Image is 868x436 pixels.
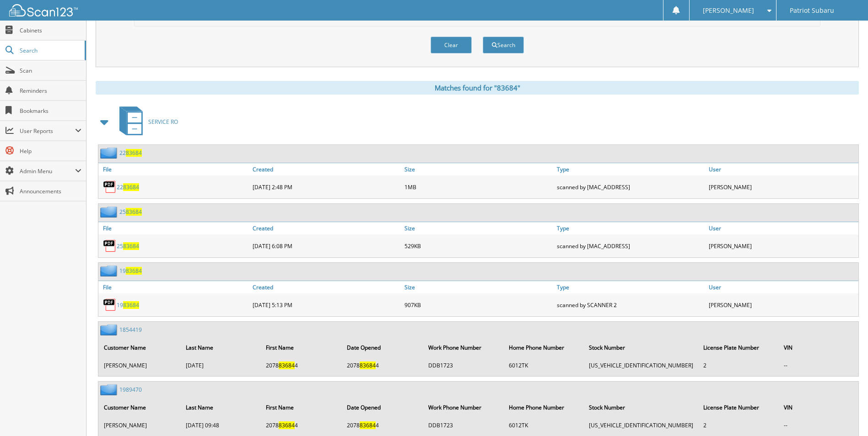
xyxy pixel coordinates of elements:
[117,242,139,250] a: 2583684
[20,47,80,54] span: Search
[504,338,583,357] th: Home Phone Number
[98,222,250,234] a: File
[20,187,81,195] span: Announcements
[181,398,260,417] th: Last Name
[99,338,180,357] th: Customer Name
[483,37,524,53] button: Search
[360,362,376,369] span: 83684
[584,418,698,433] td: [US_VEHICLE_IDENTIFICATION_NUMBER]
[555,281,706,293] a: Type
[100,265,119,276] img: folder2.png
[584,398,698,417] th: Stock Number
[342,398,422,417] th: Date Opened
[261,338,341,357] th: First Name
[119,386,142,393] a: 1989470
[261,398,341,417] th: First Name
[261,418,341,433] td: 2078 4
[504,418,583,433] td: 6012TK
[20,167,75,175] span: Admin Menu
[424,418,503,433] td: DDB1723
[706,237,858,255] div: [PERSON_NAME]
[123,242,139,250] span: 83684
[779,358,857,373] td: --
[119,326,142,334] a: 1854419
[99,358,180,373] td: [PERSON_NAME]
[261,358,341,373] td: 2078 4
[98,281,250,293] a: File
[148,118,178,126] span: SERVICE RO
[706,222,858,234] a: User
[584,358,698,373] td: [US_VEHICLE_IDENTIFICATION_NUMBER]
[699,398,778,417] th: License Plate Number
[123,183,139,191] span: 83684
[779,398,857,417] th: VIN
[181,358,260,373] td: [DATE]
[555,178,706,196] div: scanned by [MAC_ADDRESS]
[117,301,139,309] a: 1983684
[424,398,503,417] th: Work Phone Number
[706,281,858,293] a: User
[20,107,81,115] span: Bookmarks
[402,281,554,293] a: Size
[250,178,402,196] div: [DATE] 2:48 PM
[706,178,858,196] div: [PERSON_NAME]
[103,180,117,194] img: PDF.png
[99,398,180,417] th: Customer Name
[706,163,858,175] a: User
[20,27,81,34] span: Cabinets
[250,281,402,293] a: Created
[431,37,472,53] button: Clear
[424,338,503,357] th: Work Phone Number
[779,418,857,433] td: --
[20,67,81,74] span: Scan
[402,237,554,255] div: 529KB
[279,362,295,369] span: 83684
[114,104,178,140] a: SERVICE RO
[699,418,778,433] td: 2
[402,222,554,234] a: Size
[279,421,295,429] span: 83684
[181,418,260,433] td: [DATE] 09:48
[99,418,180,433] td: [PERSON_NAME]
[699,338,778,357] th: License Plate Number
[402,296,554,314] div: 907KB
[342,358,422,373] td: 2078 4
[126,149,142,157] span: 83684
[342,418,422,433] td: 2078 4
[790,8,834,13] span: Patriot Subaru
[555,163,706,175] a: Type
[699,358,778,373] td: 2
[123,301,139,309] span: 83684
[98,163,250,175] a: File
[250,163,402,175] a: Created
[342,338,422,357] th: Date Opened
[126,267,142,275] span: 83684
[126,208,142,216] span: 83684
[103,298,117,312] img: PDF.png
[9,4,78,16] img: scan123-logo-white.svg
[100,324,119,335] img: folder2.png
[119,208,142,216] a: 2583684
[181,338,260,357] th: Last Name
[360,421,376,429] span: 83684
[402,178,554,196] div: 1MB
[250,296,402,314] div: [DATE] 5:13 PM
[504,358,583,373] td: 6012TK
[555,222,706,234] a: Type
[555,296,706,314] div: scanned by SCANNER 2
[402,163,554,175] a: Size
[250,222,402,234] a: Created
[119,267,142,275] a: 1983684
[119,149,142,157] a: 2283684
[20,147,81,155] span: Help
[822,392,868,436] iframe: Chat Widget
[96,81,859,95] div: Matches found for "83684"
[20,127,75,135] span: User Reports
[555,237,706,255] div: scanned by [MAC_ADDRESS]
[703,8,754,13] span: [PERSON_NAME]
[504,398,583,417] th: Home Phone Number
[250,237,402,255] div: [DATE] 6:08 PM
[424,358,503,373] td: DDB1723
[706,296,858,314] div: [PERSON_NAME]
